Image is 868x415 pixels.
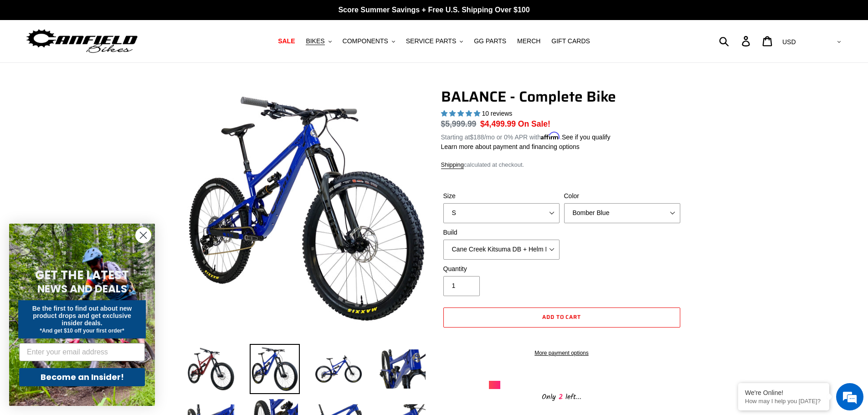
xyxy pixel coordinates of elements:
[401,35,467,47] button: SERVICE PARTS
[377,344,427,394] img: Load image into Gallery viewer, BALANCE - Complete Bike
[489,389,635,403] div: Only left...
[441,110,482,117] span: 5.00 stars
[441,143,580,150] a: Learn more about payment and financing options
[5,249,174,281] textarea: Type your message and hit 'Enter'
[745,398,822,405] p: How may I help you today?
[37,282,127,296] span: NEWS AND DEALS
[53,115,126,207] span: We're online!
[25,27,139,56] img: Canfield Bikes
[19,368,145,386] button: Become an Insider!
[61,51,167,63] div: Chat with us now
[443,191,560,201] label: Size
[278,37,295,45] span: SALE
[441,88,683,105] h1: BALANCE - Complete Bike
[186,344,236,394] img: Load image into Gallery viewer, BALANCE - Complete Bike
[724,31,747,51] input: Search
[480,119,516,128] span: $4,499.99
[443,228,560,237] label: Build
[551,37,590,45] span: GIFT CARDS
[301,35,336,47] button: BIKES
[441,130,611,142] p: Starting at /mo or 0% APR with .
[469,35,511,47] a: GG PARTS
[513,35,545,47] a: MERCH
[556,391,565,403] span: 2
[338,35,400,47] button: COMPONENTS
[482,110,512,117] span: 10 reviews
[32,305,132,327] span: Be the first to find out about new product drops and get exclusive insider deals.
[547,35,595,47] a: GIFT CARDS
[35,267,129,283] span: GET THE LATEST
[443,307,680,328] button: Add to cart
[135,227,151,243] button: Close dialog
[443,264,560,274] label: Quantity
[273,35,299,47] a: SALE
[470,133,484,141] span: $188
[518,118,550,130] span: On Sale!
[29,46,52,68] img: d_696896380_company_1647369064580_696896380
[474,37,506,45] span: GG PARTS
[313,344,364,394] img: Load image into Gallery viewer, BALANCE - Complete Bike
[745,389,822,396] div: We're Online!
[441,119,477,128] s: $5,999.99
[441,160,683,169] div: calculated at checkout.
[10,50,24,64] div: Navigation go back
[562,133,611,141] a: See if you qualify - Learn more about Affirm Financing (opens in modal)
[40,328,124,334] span: *And get $10 off your first order*
[306,37,324,45] span: BIKES
[406,37,456,45] span: SERVICE PARTS
[517,37,540,45] span: MERCH
[541,132,560,140] span: Affirm
[149,5,171,26] div: Minimize live chat window
[19,343,145,361] input: Enter your email address
[441,161,464,169] a: Shipping
[443,349,680,357] a: More payment options
[564,191,680,201] label: Color
[250,344,300,394] img: Load image into Gallery viewer, BALANCE - Complete Bike
[343,37,388,45] span: COMPONENTS
[542,313,581,321] span: Add to cart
